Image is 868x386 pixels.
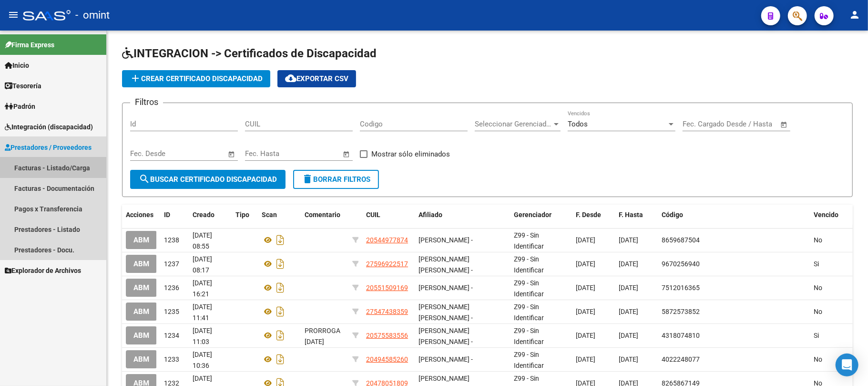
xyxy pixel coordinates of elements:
span: [PERSON_NAME] - [419,355,473,363]
span: Prestadores / Proveedores [5,142,92,153]
button: ABM [126,279,157,296]
span: [DATE] 11:41 [193,303,212,322]
span: [DATE] [619,284,638,292]
span: 4022248077 [662,355,700,363]
span: Z99 - Sin Identificar [514,279,544,298]
span: ABM [133,284,149,292]
span: ABM [133,260,149,269]
datatable-header-cell: ID [160,205,189,225]
span: Mostrar sólo eliminados [371,148,450,160]
datatable-header-cell: Código [658,205,810,225]
span: Explorador de Archivos [5,265,81,276]
span: Z99 - Sin Identificar [514,303,544,322]
span: Borrar Filtros [302,175,370,184]
span: [DATE] [619,332,638,339]
span: [DATE] [619,236,638,244]
span: Comentario [305,211,340,219]
span: INTEGRACION -> Certificados de Discapacidad [122,47,377,60]
span: 1236 [164,284,179,292]
span: Z99 - Sin Identificar [514,231,544,250]
span: Scan [262,211,277,219]
span: [DATE] [576,308,595,315]
span: 7512016365 [662,284,700,292]
h3: Filtros [130,95,163,109]
span: [DATE] [619,308,638,315]
span: [PERSON_NAME] [PERSON_NAME] - [419,327,473,345]
input: Fecha fin [292,149,338,158]
button: Buscar Certificado Discapacidad [130,170,286,189]
span: ABM [133,332,149,340]
datatable-header-cell: Scan [258,205,301,225]
span: Buscar Certificado Discapacidad [139,175,277,184]
datatable-header-cell: F. Hasta [615,205,658,225]
span: [DATE] 11:03 [193,327,212,345]
span: [DATE] 16:21 [193,279,212,298]
datatable-header-cell: Gerenciador [510,205,572,225]
span: Acciones [126,211,153,219]
span: No [814,284,822,292]
mat-icon: person [849,9,860,21]
span: 20494585260 [366,355,408,363]
datatable-header-cell: Vencido [810,205,853,225]
span: ABM [133,236,149,245]
i: Descargar documento [274,352,286,367]
datatable-header-cell: CUIL [362,205,415,225]
span: No [814,236,822,244]
span: [DATE] [619,355,638,363]
mat-icon: delete [302,173,313,185]
span: Código [662,211,683,219]
input: Fecha inicio [683,120,721,128]
span: Z99 - Sin Identificar [514,327,544,345]
span: No [814,308,822,315]
span: Inicio [5,60,29,71]
span: [PERSON_NAME] - [419,284,473,292]
span: 27596922517 [366,260,408,268]
span: CUIL [366,211,380,219]
span: ABM [133,355,149,364]
span: No [814,355,822,363]
span: Creado [193,211,214,219]
div: Open Intercom Messenger [836,354,858,376]
mat-icon: search [139,173,150,185]
span: 20551509169 [366,284,408,292]
mat-icon: add [130,73,141,84]
span: PRORROGA 19/2/2026 [305,327,340,345]
button: ABM [126,231,157,249]
mat-icon: cloud_download [285,73,296,84]
button: Borrar Filtros [293,170,379,189]
button: ABM [126,255,157,272]
span: 1235 [164,308,179,315]
datatable-header-cell: Afiliado [415,205,510,225]
i: Descargar documento [274,328,286,343]
span: Padrón [5,101,35,112]
span: [PERSON_NAME] [PERSON_NAME] - [419,255,473,274]
span: Gerenciador [514,211,551,219]
span: Todos [568,120,588,128]
span: Tipo [235,211,249,219]
span: F. Desde [576,211,601,219]
span: 1233 [164,355,179,363]
datatable-header-cell: Comentario [301,205,348,225]
button: Crear Certificado Discapacidad [122,70,270,87]
span: 20544977874 [366,236,408,244]
span: [PERSON_NAME] [PERSON_NAME] - [419,303,473,322]
span: F. Hasta [619,211,643,219]
span: 5872573852 [662,308,700,315]
button: ABM [126,350,157,368]
span: Seleccionar Gerenciador [475,120,552,128]
span: [DATE] [576,284,595,292]
span: Tesorería [5,81,41,91]
i: Descargar documento [274,256,286,271]
button: Open calendar [341,149,352,160]
span: 8659687504 [662,236,700,244]
span: 1237 [164,260,179,268]
span: Integración (discapacidad) [5,122,93,132]
span: Si [814,332,819,339]
span: Firma Express [5,40,54,50]
span: [DATE] [576,236,595,244]
span: ABM [133,308,149,316]
span: [DATE] [619,260,638,268]
mat-icon: menu [8,9,19,21]
input: Fecha inicio [245,149,284,158]
datatable-header-cell: F. Desde [572,205,615,225]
